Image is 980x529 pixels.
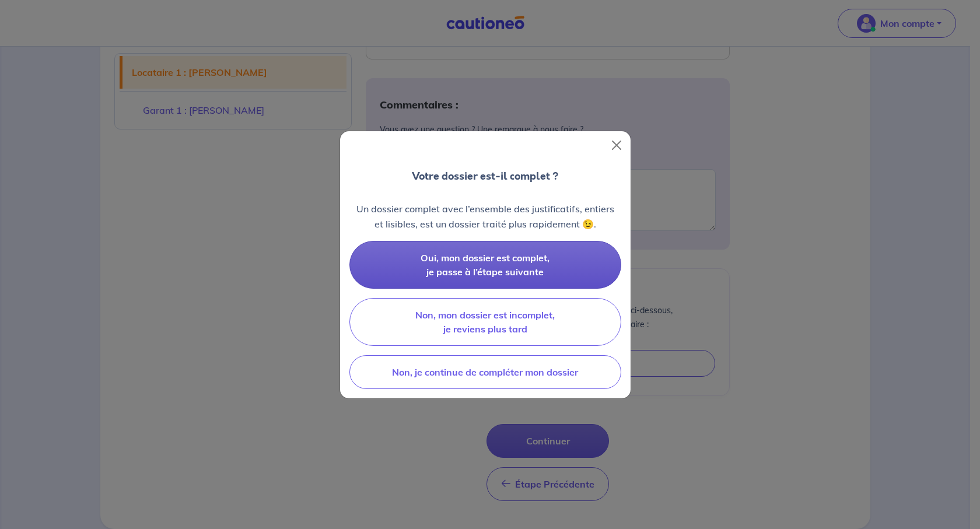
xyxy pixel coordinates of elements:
span: Non, mon dossier est incomplet, je reviens plus tard [415,309,555,335]
span: Non, je continue de compléter mon dossier [392,366,578,378]
button: Oui, mon dossier est complet, je passe à l’étape suivante [349,241,621,289]
button: Non, je continue de compléter mon dossier [349,355,621,389]
span: Oui, mon dossier est complet, je passe à l’étape suivante [421,252,549,278]
p: Votre dossier est-il complet ? [412,169,558,184]
p: Un dossier complet avec l’ensemble des justificatifs, entiers et lisibles, est un dossier traité ... [349,201,621,232]
button: Close [607,136,626,155]
button: Non, mon dossier est incomplet, je reviens plus tard [349,298,621,346]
